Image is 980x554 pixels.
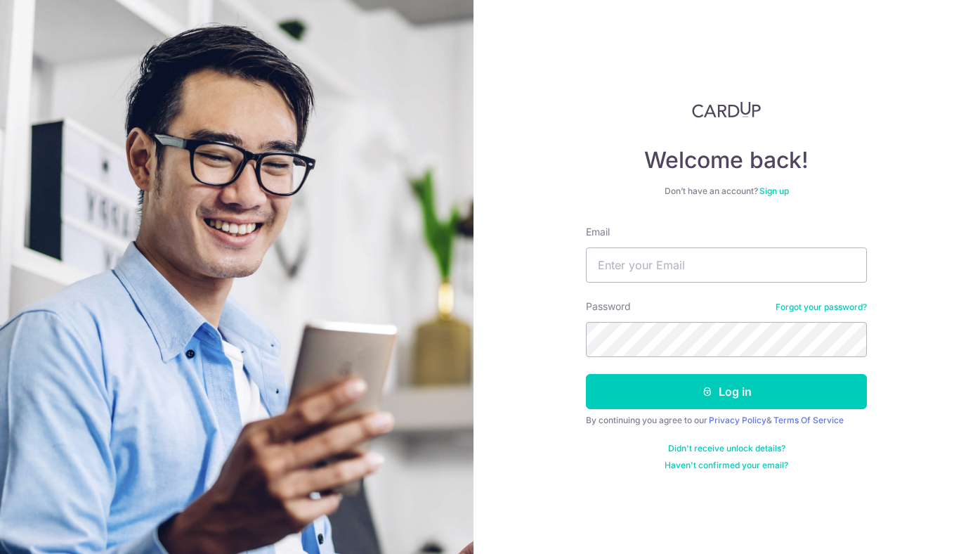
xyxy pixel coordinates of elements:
[586,299,631,314] label: Password
[586,225,610,239] label: Email
[776,302,867,313] a: Forgot your password?
[586,186,867,197] div: Don’t have an account?
[586,415,867,426] div: By continuing you agree to our &
[773,415,844,425] a: Terms Of Service
[668,443,785,454] a: Didn't receive unlock details?
[692,101,761,118] img: CardUp Logo
[709,415,766,425] a: Privacy Policy
[586,146,867,174] h4: Welcome back!
[586,374,867,409] button: Log in
[759,186,789,196] a: Sign up
[665,460,788,471] a: Haven't confirmed your email?
[586,247,867,283] input: Enter your Email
